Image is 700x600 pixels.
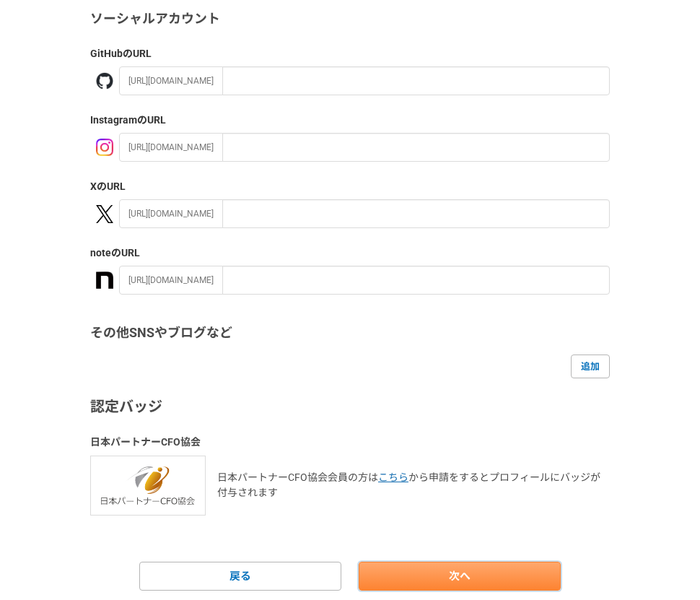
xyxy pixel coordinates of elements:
[139,562,341,591] a: 戻る
[378,471,408,483] a: こちら
[96,271,113,289] img: a3U9rW3u3Lr2az699ms0nsgwjY3a+92wMGRIAAAQIE9hX4PzgNzWcoiwVVAAAAAElFTkSuQmCC
[359,562,561,591] a: 次へ
[90,179,610,194] label: X のURL
[96,205,113,223] img: x-391a3a86.png
[90,9,610,29] h3: ソーシャルアカウント
[90,435,610,450] h3: 日本パートナーCFO協会
[96,139,113,156] img: instagram-21f86b55.png
[96,72,113,90] img: github-367d5cb2.png
[90,456,206,516] img: cfo_association_with_name.png-a2ca6198.png
[90,323,610,343] h3: その他SNSやブログなど
[90,245,610,261] label: note のURL
[90,113,610,128] label: Instagram のURL
[90,46,610,61] label: GitHub のURL
[90,396,610,417] h3: 認定バッジ
[571,355,610,378] a: 追加
[217,470,610,500] p: 日本パートナーCFO協会会員の方は から申請をするとプロフィールにバッジが付与されます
